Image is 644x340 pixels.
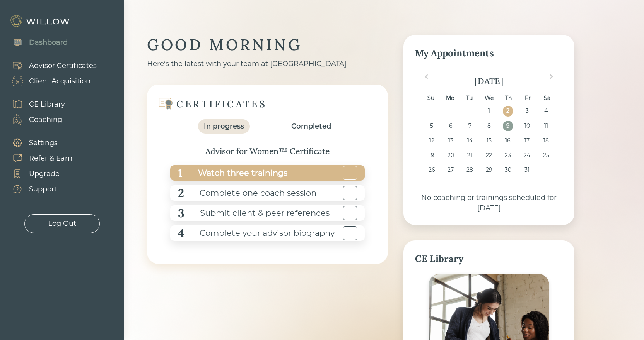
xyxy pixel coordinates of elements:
div: [DATE] [415,75,563,88]
div: Choose Sunday, October 12th, 2025 [426,135,437,146]
a: Advisor Certificates [4,58,97,73]
div: Upgrade [29,169,60,179]
div: Complete one coach session [184,184,316,202]
div: Choose Thursday, October 16th, 2025 [503,135,513,146]
div: Log Out [48,218,76,229]
a: Refer & Earn [4,151,72,166]
div: Choose Wednesday, October 1st, 2025 [483,106,494,116]
a: Upgrade [4,166,72,181]
div: 3 [178,205,184,222]
div: Choose Tuesday, October 7th, 2025 [465,121,475,131]
div: Choose Friday, October 3rd, 2025 [522,106,532,116]
button: Previous Month [419,73,432,85]
div: Support [29,184,57,195]
div: Choose Thursday, October 23rd, 2025 [503,150,513,161]
div: Submit client & peer references [184,205,330,222]
div: Choose Wednesday, October 29th, 2025 [483,165,494,175]
div: Th [503,93,514,103]
div: Completed [291,121,331,132]
div: Coaching [29,115,62,125]
div: 1 [178,164,183,182]
div: Tu [464,93,475,103]
div: 4 [178,225,184,242]
a: CE Library [4,96,65,112]
div: Advisor for Women™ Certificate [162,145,372,157]
div: Choose Saturday, October 4th, 2025 [541,106,551,116]
button: Next Month [546,73,559,85]
div: Sa [542,93,552,103]
div: Choose Tuesday, October 21st, 2025 [465,150,475,161]
div: We [483,93,494,103]
div: Su [425,93,436,103]
div: Choose Wednesday, October 8th, 2025 [483,121,494,131]
div: My Appointments [415,46,563,60]
div: Choose Friday, October 17th, 2025 [522,135,532,146]
div: CERTIFICATES [176,98,267,110]
div: Choose Monday, October 27th, 2025 [446,165,456,175]
div: Refer & Earn [29,153,72,164]
div: Advisor Certificates [29,61,97,71]
a: Settings [4,135,72,151]
div: CE Library [415,252,563,266]
div: Choose Thursday, October 9th, 2025 [503,121,513,131]
div: Choose Tuesday, October 28th, 2025 [465,165,475,175]
div: No coaching or trainings scheduled for [DATE] [415,193,563,213]
div: Choose Saturday, October 18th, 2025 [541,135,551,146]
a: Coaching [4,112,65,127]
div: month 2025-10 [417,106,560,179]
a: Client Acquisition [4,73,97,89]
div: Mo [445,93,455,103]
div: Choose Sunday, October 19th, 2025 [426,150,437,161]
div: Choose Monday, October 13th, 2025 [446,135,456,146]
div: Choose Friday, October 24th, 2025 [522,150,532,161]
div: Choose Saturday, October 11th, 2025 [541,121,551,131]
div: 2 [178,184,184,202]
div: GOOD MORNING [147,35,388,55]
div: Dashboard [29,37,68,48]
div: Choose Tuesday, October 14th, 2025 [465,135,475,146]
div: Choose Monday, October 6th, 2025 [446,121,456,131]
div: In progress [204,121,244,132]
div: Choose Saturday, October 25th, 2025 [541,150,551,161]
div: Watch three trainings [183,164,287,182]
div: Choose Wednesday, October 22nd, 2025 [483,150,494,161]
div: Here’s the latest with your team at [GEOGRAPHIC_DATA] [147,59,388,69]
div: Complete your advisor biography [184,225,335,242]
div: CE Library [29,99,65,110]
div: Choose Wednesday, October 15th, 2025 [483,135,494,146]
div: Choose Monday, October 20th, 2025 [446,150,456,161]
div: Choose Friday, October 10th, 2025 [522,121,532,131]
div: Choose Thursday, October 2nd, 2025 [503,106,513,116]
div: Choose Sunday, October 5th, 2025 [426,121,437,131]
div: Settings [29,138,58,148]
div: Choose Sunday, October 26th, 2025 [426,165,437,175]
a: Dashboard [4,35,68,50]
div: Client Acquisition [29,76,91,86]
div: Choose Thursday, October 30th, 2025 [503,165,513,175]
div: Choose Friday, October 31st, 2025 [522,165,532,175]
img: Willow [10,15,72,27]
div: Fr [523,93,533,103]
